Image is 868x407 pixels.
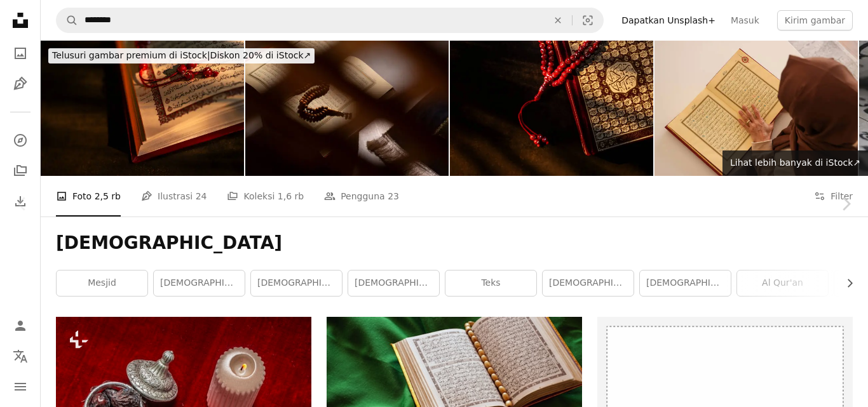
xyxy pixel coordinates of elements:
[227,176,304,217] a: Koleksi 1,6 rb
[8,344,33,369] button: Bahasa
[52,50,210,60] span: Telusuri gambar premium di iStock |
[57,8,78,32] button: Pencarian di Unsplash
[614,10,723,30] a: Dapatkan Unsplash+
[824,143,868,265] a: Berikutnya
[814,176,853,217] button: Filter
[245,41,449,176] img: Quran and Beads in Dim Light
[141,176,207,217] a: Ilustrasi 24
[640,270,731,296] a: [DEMOGRAPHIC_DATA]
[8,41,33,66] a: Foto
[348,270,439,296] a: [DEMOGRAPHIC_DATA]
[8,71,33,97] a: Ilustrasi
[737,270,828,296] a: Al Qur'an
[777,10,853,30] button: Kirim gambar
[324,176,399,217] a: Pengguna 23
[56,8,604,33] form: Temuka visual di seluruh situs
[56,232,853,255] h1: [DEMOGRAPHIC_DATA]
[8,128,33,153] a: Jelajahi
[573,8,603,32] button: Pencarian visual
[654,41,858,176] img: Senior muslim woman reading Quran at home
[450,41,653,176] img: Holy Quran
[278,189,304,203] span: 1,6 rb
[543,270,634,296] a: [DEMOGRAPHIC_DATA]
[723,10,767,30] a: Masuk
[57,270,147,296] a: mesjid
[251,270,342,296] a: [DEMOGRAPHIC_DATA]
[730,157,860,168] span: Lihat lebih banyak di iStock ↗
[48,48,315,63] div: Diskon 20% di iStock ↗
[722,150,868,176] a: Lihat lebih banyak di iStock↗
[154,270,245,296] a: [DEMOGRAPHIC_DATA]
[41,41,322,71] a: Telusuri gambar premium di iStock|Diskon 20% di iStock↗
[544,8,572,32] button: Hapus
[445,270,536,296] a: Teks
[8,313,33,338] a: Masuk/Daftar
[41,41,244,176] img: Holy Quran
[838,270,853,296] button: gulir daftar ke kanan
[8,374,33,399] button: Menu
[196,189,207,203] span: 24
[388,189,399,203] span: 23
